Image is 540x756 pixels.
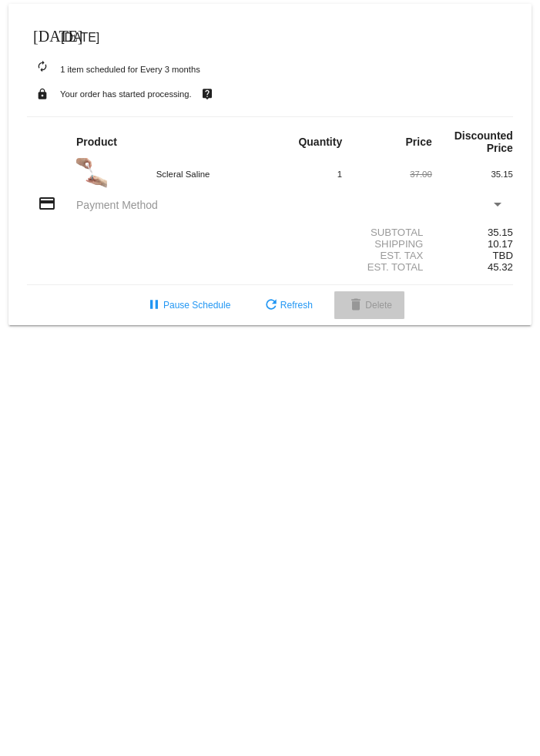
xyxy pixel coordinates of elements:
span: TBD [493,250,513,261]
div: Est. Tax [270,250,431,261]
mat-icon: delete [347,297,365,315]
div: Est. Total [270,261,431,273]
div: Subtotal [270,227,431,238]
strong: Price [406,136,432,148]
span: 10.17 [488,238,513,250]
div: 35.15 [432,227,513,238]
div: 37.00 [351,170,432,179]
span: Pause Schedule [145,300,230,311]
div: Scleral Saline [149,170,270,179]
img: VV_LidandLash_background-sq.jpg [76,158,107,189]
div: 35.15 [432,170,513,179]
button: Pause Schedule [132,291,243,319]
strong: Discounted Price [454,129,513,154]
div: Shipping [270,238,431,250]
mat-icon: refresh [262,297,280,315]
span: Payment Method [76,199,158,211]
button: Delete [334,291,404,319]
small: 1 item scheduled for Every 3 months [27,65,200,74]
strong: Quantity [298,136,342,148]
mat-icon: [DATE] [33,25,52,44]
mat-icon: autorenew [33,58,52,76]
mat-icon: live_help [198,84,216,104]
button: Refresh [250,291,325,319]
mat-icon: pause [145,297,163,315]
mat-icon: lock [33,84,52,104]
span: Refresh [262,300,313,311]
small: Your order has started processing. [60,89,192,99]
mat-select: Payment Method [76,199,504,211]
span: 1 [337,170,342,179]
span: 45.32 [488,261,513,273]
strong: Product [76,136,117,148]
span: Delete [347,300,392,311]
mat-icon: credit_card [38,194,56,213]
